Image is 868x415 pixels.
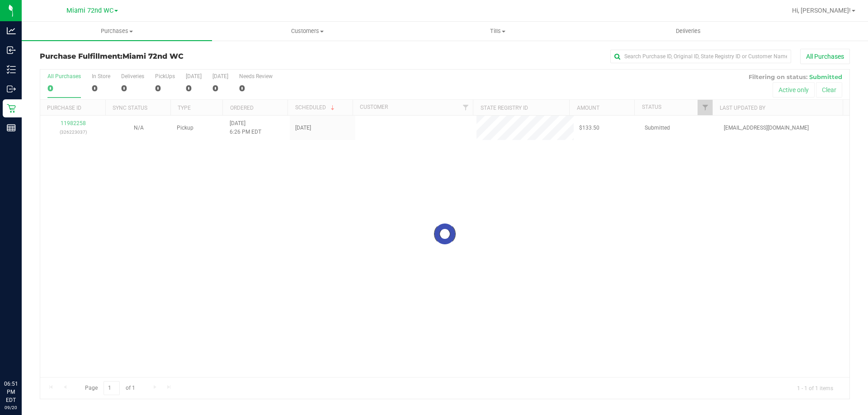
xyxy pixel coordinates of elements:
input: Search Purchase ID, Original ID, State Registry ID or Customer Name... [610,50,791,63]
iframe: Resource center [9,343,36,370]
span: Miami 72nd WC [66,7,113,14]
iframe: Resource center unread badge [27,341,38,352]
button: All Purchases [800,49,850,64]
p: 09/20 [4,404,18,411]
span: Hi, [PERSON_NAME]! [792,7,851,14]
span: Purchases [22,27,212,35]
a: Customers [212,22,402,41]
inline-svg: Retail [7,104,16,113]
span: Deliveries [664,27,713,35]
span: Customers [212,27,402,35]
inline-svg: Inventory [7,65,16,74]
a: Tills [402,22,593,41]
inline-svg: Outbound [7,84,16,93]
inline-svg: Inbound [7,46,16,55]
a: Deliveries [593,22,783,41]
inline-svg: Reports [7,123,16,132]
a: Purchases [22,22,212,41]
h3: Purchase Fulfillment: [40,52,310,61]
p: 06:51 PM EDT [4,380,18,404]
span: Tills [403,27,592,35]
span: Miami 72nd WC [123,52,184,61]
inline-svg: Analytics [7,26,16,35]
